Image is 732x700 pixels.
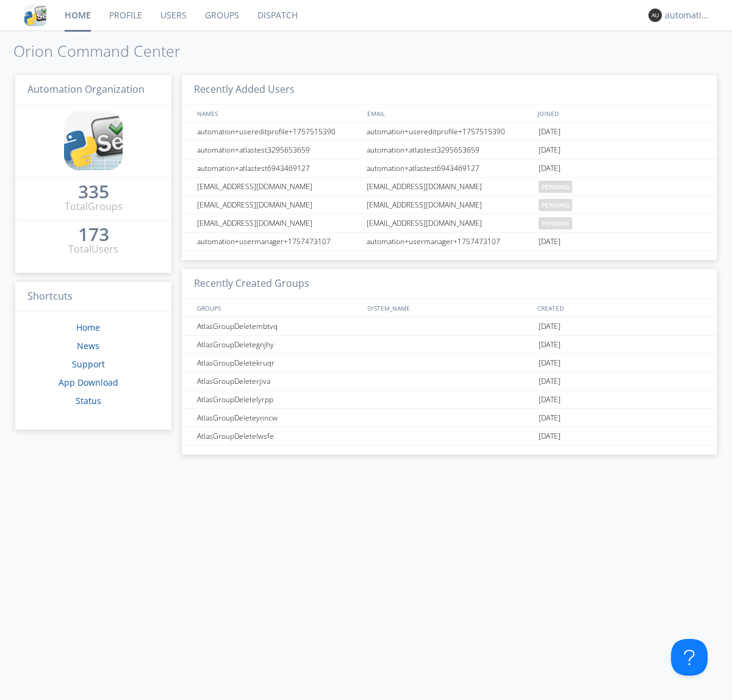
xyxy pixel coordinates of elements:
div: 173 [78,228,109,240]
a: 173 [78,228,109,242]
span: pending [539,181,572,193]
div: [EMAIL_ADDRESS][DOMAIN_NAME] [364,178,536,195]
span: Automation Organization [27,82,145,96]
div: automation+usereditprofile+1757515390 [194,123,363,140]
img: cddb5a64eb264b2086981ab96f4c1ba7 [24,4,46,26]
span: [DATE] [539,354,561,372]
iframe: Toggle Customer Support [671,639,708,676]
span: [DATE] [539,141,561,159]
div: automation+atlas0003 [665,9,711,21]
div: [EMAIL_ADDRESS][DOMAIN_NAME] [194,178,363,195]
a: automation+atlastest3295653659automation+atlastest3295653659[DATE] [182,141,717,159]
h3: Recently Created Groups [182,269,717,299]
a: automation+atlastest6943469127automation+atlastest6943469127[DATE] [182,159,717,178]
div: 335 [78,186,109,198]
div: [EMAIL_ADDRESS][DOMAIN_NAME] [364,196,536,214]
a: App Download [59,377,118,388]
a: AtlasGroupDeletegnjhy[DATE] [182,336,717,354]
span: [DATE] [539,123,561,141]
div: automation+atlastest6943469127 [364,159,536,177]
a: [EMAIL_ADDRESS][DOMAIN_NAME][EMAIL_ADDRESS][DOMAIN_NAME]pending [182,178,717,196]
span: [DATE] [539,391,561,409]
div: [EMAIL_ADDRESS][DOMAIN_NAME] [364,214,536,232]
a: [EMAIL_ADDRESS][DOMAIN_NAME][EMAIL_ADDRESS][DOMAIN_NAME]pending [182,196,717,214]
span: [DATE] [539,159,561,178]
span: [DATE] [539,372,561,391]
a: [EMAIL_ADDRESS][DOMAIN_NAME][EMAIL_ADDRESS][DOMAIN_NAME]pending [182,214,717,233]
div: EMAIL [364,104,534,122]
div: NAMES [194,104,361,122]
span: [DATE] [539,317,561,336]
div: automation+atlastest6943469127 [194,159,363,177]
div: [EMAIL_ADDRESS][DOMAIN_NAME] [194,214,363,232]
div: automation+usermanager+1757473107 [194,233,363,250]
div: [EMAIL_ADDRESS][DOMAIN_NAME] [194,196,363,214]
div: automation+usereditprofile+1757515390 [364,123,536,140]
span: [DATE] [539,336,561,354]
div: AtlasGroupDeletekruqr [194,354,363,372]
a: AtlasGroupDeletelyrpp[DATE] [182,391,717,409]
h3: Recently Added Users [182,75,717,105]
div: automation+atlastest3295653659 [364,141,536,159]
img: cddb5a64eb264b2086981ab96f4c1ba7 [64,112,123,170]
div: SYSTEM_NAME [364,299,534,317]
span: pending [539,199,572,211]
a: AtlasGroupDeletelwsfe[DATE] [182,427,717,446]
div: AtlasGroupDeletelwsfe [194,427,363,445]
span: pending [539,217,572,229]
div: AtlasGroupDeletelyrpp [194,391,363,408]
span: [DATE] [539,427,561,446]
div: AtlasGroupDeleterjiva [194,372,363,390]
a: Status [76,395,101,406]
img: 373638.png [648,9,662,22]
a: AtlasGroupDeletekruqr[DATE] [182,354,717,372]
a: AtlasGroupDeleteynncw[DATE] [182,409,717,427]
a: automation+usereditprofile+1757515390automation+usereditprofile+1757515390[DATE] [182,123,717,141]
div: automation+usermanager+1757473107 [364,233,536,250]
div: GROUPS [194,299,361,317]
a: automation+usermanager+1757473107automation+usermanager+1757473107[DATE] [182,233,717,251]
a: Support [72,358,105,370]
div: JOINED [534,104,705,122]
div: CREATED [534,299,705,317]
div: Total Users [68,242,118,256]
span: [DATE] [539,233,561,251]
div: AtlasGroupDeletembtvq [194,317,363,335]
div: AtlasGroupDeletegnjhy [194,336,363,353]
a: AtlasGroupDeletembtvq[DATE] [182,317,717,336]
a: AtlasGroupDeleterjiva[DATE] [182,372,717,391]
div: automation+atlastest3295653659 [194,141,363,159]
a: Home [76,322,100,333]
h3: Shortcuts [15,282,171,312]
div: AtlasGroupDeleteynncw [194,409,363,427]
span: [DATE] [539,409,561,427]
a: 335 [78,186,109,200]
div: Total Groups [65,200,123,214]
a: News [77,340,99,352]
